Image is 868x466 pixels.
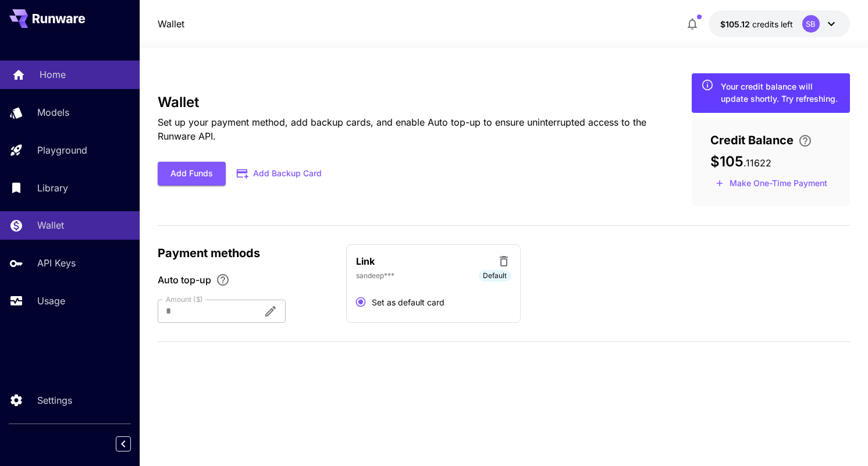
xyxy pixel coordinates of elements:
span: $105.12 [720,19,752,29]
nav: breadcrumb [158,17,184,31]
a: Wallet [158,17,184,31]
button: Add Funds [158,162,226,186]
button: $105.11622SB [709,10,850,37]
p: Settings [37,393,72,407]
button: Collapse sidebar [116,436,131,451]
p: API Keys [37,256,76,270]
button: Enable Auto top-up to ensure uninterrupted service. We'll automatically bill the chosen amount wh... [211,273,234,287]
p: Payment methods [158,244,332,262]
p: Models [37,105,69,119]
p: Wallet [37,218,64,232]
button: Make a one-time, non-recurring payment [710,175,833,193]
div: Collapse sidebar [124,433,140,454]
span: Default [479,271,511,281]
div: Your credit balance will update shortly. Try refreshing. [721,80,841,105]
label: Amount ($) [166,294,203,304]
button: Add Backup Card [226,162,334,185]
div: $105.11622 [720,18,793,30]
div: SB [802,15,820,33]
button: Enter your card details and choose an Auto top-up amount to avoid service interruptions. We'll au... [794,134,817,148]
p: Usage [37,294,65,308]
p: Link [356,254,375,268]
span: $105 [710,153,744,170]
h3: Wallet [158,94,654,111]
p: Set up your payment method, add backup cards, and enable Auto top-up to ensure uninterrupted acce... [158,115,654,143]
p: Playground [37,143,87,157]
span: Set as default card [372,296,444,308]
p: Home [40,67,66,81]
span: credits left [752,19,793,29]
span: Credit Balance [710,131,794,149]
span: . 11622 [744,157,771,169]
p: Library [37,181,68,195]
span: Auto top-up [158,273,211,287]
